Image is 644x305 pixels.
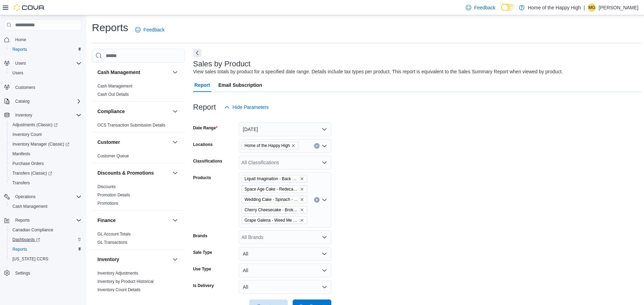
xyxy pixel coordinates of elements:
[1,82,84,92] button: Customers
[12,151,30,157] span: Manifests
[97,217,116,224] h3: Finance
[10,140,82,148] span: Inventory Manager (Classic)
[193,142,213,147] label: Locations
[12,256,48,262] span: [US_STATE] CCRS
[12,180,30,186] span: Transfers
[7,178,84,188] button: Transfers
[245,196,299,203] span: Wedding Cake - Spinach - Dried Flower - 28g
[245,142,290,149] span: Home of the Happy High
[12,111,35,119] button: Inventory
[314,197,320,203] button: Clear input
[1,268,84,278] button: Settings
[241,185,307,193] span: Space Age Cake - Redecan - Dried Flower - 14g
[97,287,141,292] a: Inventory Count Details
[12,161,44,166] span: Purchase Orders
[193,68,563,75] div: View sales totals by product for a specified date range. Details include tax types per product. T...
[10,150,33,158] a: Manifests
[10,202,82,211] span: Cash Management
[92,121,185,132] div: Compliance
[14,4,45,11] img: Cova
[97,192,130,198] span: Promotion Details
[193,283,214,288] label: Is Delivery
[97,69,170,76] button: Cash Management
[241,175,307,183] span: Liquid Imagination - Back Forty - Dried Flower - 28g
[7,68,84,78] button: Users
[218,78,262,92] span: Email Subscription
[193,233,207,239] label: Brands
[10,169,55,177] a: Transfers (Classic)
[239,122,331,136] button: [DATE]
[300,208,304,212] button: Remove Cherry Cheesecake - Broken Coast - Dried Flower - 14g from selection in this group
[10,235,43,244] a: Dashboards
[300,187,304,191] button: Remove Space Age Cake - Redecan - Dried Flower - 14g from selection in this group
[10,121,82,129] span: Adjustments (Classic)
[10,179,82,187] span: Transfers
[97,139,120,146] h3: Customer
[1,110,84,120] button: Inventory
[501,11,501,11] span: Dark Mode
[97,84,132,89] a: Cash Management
[10,130,45,139] a: Inventory Count
[12,237,40,242] span: Dashboards
[97,256,119,263] h3: Inventory
[7,139,84,149] a: Inventory Manager (Classic)
[97,169,154,176] h3: Discounts & Promotions
[239,264,331,277] button: All
[15,61,26,66] span: Users
[12,132,42,137] span: Inventory Count
[97,279,154,284] a: Inventory by Product Historical
[97,153,129,159] span: Customer Queue
[97,108,125,115] h3: Compliance
[10,130,82,139] span: Inventory Count
[193,158,222,164] label: Classifications
[241,206,307,214] span: Cherry Cheesecake - Broken Coast - Dried Flower - 14g
[245,206,299,213] span: Cherry Cheesecake - Broken Coast - [GEOGRAPHIC_DATA] Flower - 14g
[7,235,84,244] a: Dashboards
[1,192,84,202] button: Operations
[195,78,210,92] span: Report
[12,59,29,67] button: Users
[97,184,116,189] a: Discounts
[7,254,84,264] button: [US_STATE] CCRS
[12,204,47,209] span: Cash Management
[97,279,154,284] span: Inventory by Product Historical
[10,140,72,148] a: Inventory Manager (Classic)
[239,247,331,261] button: All
[10,235,82,244] span: Dashboards
[10,159,82,168] span: Purchase Orders
[314,143,320,149] button: Clear input
[97,184,116,190] span: Discounts
[12,35,82,44] span: Home
[97,169,170,176] button: Discounts & Promotions
[322,234,327,240] button: Open list of options
[193,103,216,111] h3: Report
[171,138,179,146] button: Customer
[7,149,84,159] button: Manifests
[7,202,84,211] button: Cash Management
[92,183,185,210] div: Discounts & Promotions
[97,92,129,97] span: Cash Out Details
[12,47,27,52] span: Reports
[92,152,185,163] div: Customer
[97,83,132,89] span: Cash Management
[132,23,167,37] a: Feedback
[97,108,170,115] button: Compliance
[7,225,84,235] button: Canadian Compliance
[322,160,327,165] button: Open list of options
[97,270,138,276] span: Inventory Adjustments
[15,270,30,276] span: Settings
[97,193,130,197] a: Promotion Details
[97,154,129,158] a: Customer Queue
[12,141,69,147] span: Inventory Manager (Classic)
[97,122,165,128] span: OCS Transaction Submission Details
[171,169,179,177] button: Discounts & Promotions
[10,226,56,234] a: Canadian Compliance
[10,45,82,54] span: Reports
[588,3,595,12] span: MG
[193,125,218,131] label: Date Range
[97,240,127,245] span: GL Transactions
[15,37,26,43] span: Home
[12,216,82,224] span: Reports
[12,111,82,119] span: Inventory
[97,201,119,206] a: Promotions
